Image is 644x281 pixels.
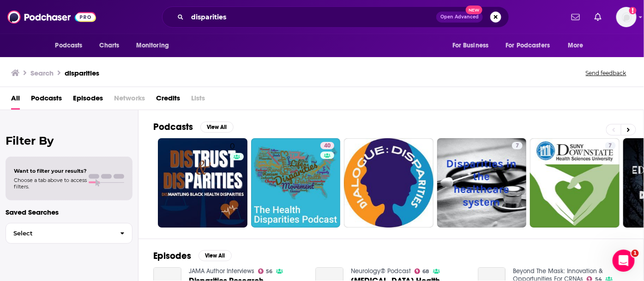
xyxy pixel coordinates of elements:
[251,138,341,228] a: 40
[561,37,595,54] button: open menu
[200,122,234,133] button: View All
[14,177,87,190] span: Choose a tab above to access filters.
[187,10,436,24] input: Search podcasts, credits, & more...
[436,12,483,23] button: Open AdvancedNew
[30,69,54,77] h3: Search
[605,142,616,149] a: 7
[6,223,132,244] button: Select
[162,6,509,28] div: Search podcasts, credits, & more...
[65,69,99,77] h3: disparities
[568,9,584,25] a: Show notifications dropdown
[31,91,62,110] a: Podcasts
[609,141,612,151] span: 7
[153,121,193,133] h2: Podcasts
[512,142,523,149] a: 7
[55,39,83,52] span: Podcasts
[320,142,334,149] a: 40
[199,250,232,261] button: View All
[230,142,244,224] div: 0
[130,37,181,54] button: open menu
[568,39,584,52] span: More
[73,91,103,110] a: Episodes
[153,250,191,262] h2: Episodes
[14,168,87,174] span: Want to filter your results?
[6,208,132,217] p: Saved Searches
[437,138,527,228] a: 7
[500,37,564,54] button: open menu
[7,8,96,26] img: Podchaser - Follow, Share and Rate Podcasts
[351,267,411,275] a: Neurology® Podcast
[153,250,232,262] a: EpisodesView All
[153,121,234,133] a: PodcastsView All
[415,269,429,274] a: 68
[583,69,629,77] button: Send feedback
[158,138,247,228] a: 0
[258,269,273,274] a: 56
[632,250,639,257] span: 1
[446,37,500,54] button: open menu
[100,39,120,52] span: Charts
[516,141,519,151] span: 7
[423,269,429,274] span: 68
[616,7,637,27] button: Show profile menu
[114,91,145,110] span: Networks
[266,269,272,274] span: 56
[613,250,635,272] iframe: Intercom live chat
[49,37,95,54] button: open menu
[6,134,132,147] h2: Filter By
[191,91,205,110] span: Lists
[466,6,482,14] span: New
[530,138,620,228] a: 7
[591,9,605,25] a: Show notifications dropdown
[11,91,20,110] a: All
[616,7,637,27] img: User Profile
[506,39,550,52] span: For Podcasters
[440,15,479,19] span: Open Advanced
[324,141,331,151] span: 40
[452,39,489,52] span: For Business
[136,39,169,52] span: Monitoring
[6,230,113,236] span: Select
[156,91,180,110] a: Credits
[94,37,125,54] a: Charts
[629,7,637,14] svg: Add a profile image
[189,267,254,275] a: JAMA Author Interviews
[616,7,637,27] span: Logged in as hoffmacv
